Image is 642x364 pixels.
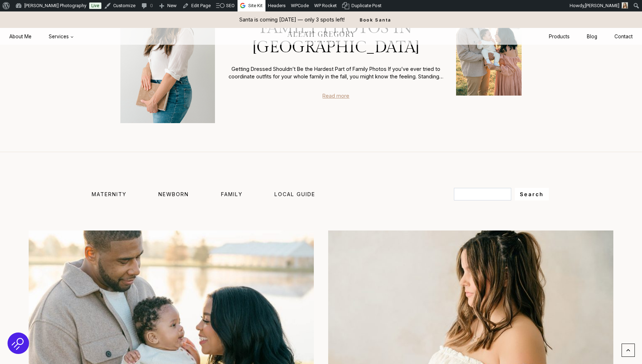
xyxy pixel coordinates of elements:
a: Scroll to top [622,344,635,357]
a: Newborn [158,190,189,198]
nav: Sidebar Categories [92,190,315,198]
nav: Secondary [540,30,641,43]
a: Contact [606,30,641,43]
a: About Me [1,30,40,43]
span: Family [221,191,243,197]
button: Child menu of Services [40,30,82,43]
button: Search [515,188,549,200]
span: [PERSON_NAME] [585,3,619,8]
a: Blog [578,30,606,43]
p: Getting Dressed Shouldn’t Be the Hardest Part of Family Photos If you’ve ever tried to coordinate... [226,65,446,81]
nav: Primary [1,30,82,43]
a: Family [221,190,243,198]
a: Book Santa [348,11,403,28]
span: Site Kit [248,3,263,8]
a: Maternity [92,190,126,198]
span: Local Guide [274,191,315,197]
span: Maternity [92,191,126,197]
a: Products [540,30,578,43]
p: Santa is coming [DATE] — only 3 spots left! [239,16,345,24]
a: Local Guide [274,190,315,198]
a: Read more [322,92,349,100]
img: aleah gregory logo [278,28,364,44]
span: Newborn [158,191,189,197]
a: Live [89,3,101,9]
